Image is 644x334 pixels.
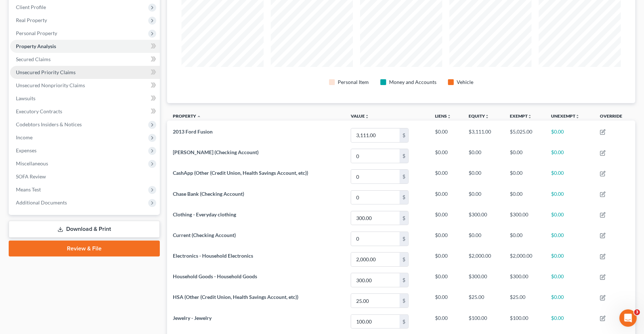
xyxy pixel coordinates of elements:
[429,187,463,208] td: $0.00
[389,79,436,86] div: Money and Accounts
[469,113,490,119] a: Equityunfold_more
[16,82,85,88] span: Unsecured Nonpriority Claims
[504,249,545,270] td: $2,000.00
[173,315,212,321] span: Jewelry - Jewelry
[619,309,637,327] iframe: Intercom live chat
[9,241,160,257] a: Review & File
[400,294,408,308] div: $
[545,166,594,187] td: $0.00
[457,79,473,86] div: Vehicle
[173,211,236,217] span: Clothing - Everyday clothing
[504,291,545,311] td: $25.00
[16,160,48,166] span: Miscellaneous
[575,114,580,119] i: unfold_more
[351,253,400,266] input: 0.00
[504,311,545,332] td: $100.00
[173,232,236,238] span: Current (Checking Account)
[545,187,594,208] td: $0.00
[10,79,160,92] a: Unsecured Nonpriority Claims
[351,273,400,287] input: 0.00
[400,128,408,142] div: $
[173,191,244,197] span: Chase Bank (Checking Account)
[463,166,504,187] td: $0.00
[504,270,545,291] td: $300.00
[16,30,57,36] span: Personal Property
[429,270,463,291] td: $0.00
[173,149,259,155] span: [PERSON_NAME] (Checking Account)
[545,228,594,249] td: $0.00
[16,173,46,179] span: SOFA Review
[463,249,504,270] td: $2,000.00
[10,66,160,79] a: Unsecured Priority Claims
[16,134,33,140] span: Income
[634,309,640,315] span: 3
[504,145,545,166] td: $0.00
[400,191,408,204] div: $
[504,125,545,145] td: $5,025.00
[10,40,160,53] a: Property Analysis
[16,69,76,75] span: Unsecured Priority Claims
[351,211,400,225] input: 0.00
[400,149,408,163] div: $
[463,125,504,145] td: $3,111.00
[463,228,504,249] td: $0.00
[545,291,594,311] td: $0.00
[16,199,67,206] span: Additional Documents
[545,208,594,228] td: $0.00
[429,125,463,145] td: $0.00
[16,108,62,114] span: Executory Contracts
[463,208,504,228] td: $300.00
[365,114,369,119] i: unfold_more
[429,166,463,187] td: $0.00
[16,4,46,10] span: Client Profile
[504,166,545,187] td: $0.00
[400,170,408,183] div: $
[10,53,160,66] a: Secured Claims
[463,291,504,311] td: $25.00
[16,186,41,193] span: Means Test
[173,273,257,279] span: Household Goods - Household Goods
[351,113,369,119] a: Valueunfold_more
[400,211,408,225] div: $
[551,113,580,119] a: Unexemptunfold_more
[435,113,451,119] a: Liensunfold_more
[429,249,463,270] td: $0.00
[351,128,400,142] input: 0.00
[594,109,635,125] th: Override
[429,311,463,332] td: $0.00
[16,17,47,23] span: Real Property
[429,145,463,166] td: $0.00
[10,92,160,105] a: Lawsuits
[400,273,408,287] div: $
[504,228,545,249] td: $0.00
[351,232,400,246] input: 0.00
[351,170,400,183] input: 0.00
[16,43,56,49] span: Property Analysis
[400,315,408,329] div: $
[400,232,408,246] div: $
[447,114,451,119] i: unfold_more
[504,187,545,208] td: $0.00
[485,114,490,119] i: unfold_more
[545,145,594,166] td: $0.00
[463,311,504,332] td: $100.00
[545,125,594,145] td: $0.00
[173,253,253,259] span: Electronics - Household Electronics
[173,113,201,119] a: Property expand_less
[463,187,504,208] td: $0.00
[351,191,400,204] input: 0.00
[173,170,308,176] span: CashApp (Other (Credit Union, Health Savings Account, etc))
[16,56,51,62] span: Secured Claims
[16,121,82,127] span: Codebtors Insiders & Notices
[528,114,532,119] i: unfold_more
[197,114,201,119] i: expand_less
[9,221,160,238] a: Download & Print
[504,208,545,228] td: $300.00
[351,315,400,329] input: 0.00
[429,228,463,249] td: $0.00
[351,149,400,163] input: 0.00
[429,208,463,228] td: $0.00
[173,128,213,135] span: 2013 Ford Fusion
[173,294,298,300] span: HSA (Other (Credit Union, Health Savings Account, etc))
[545,249,594,270] td: $0.00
